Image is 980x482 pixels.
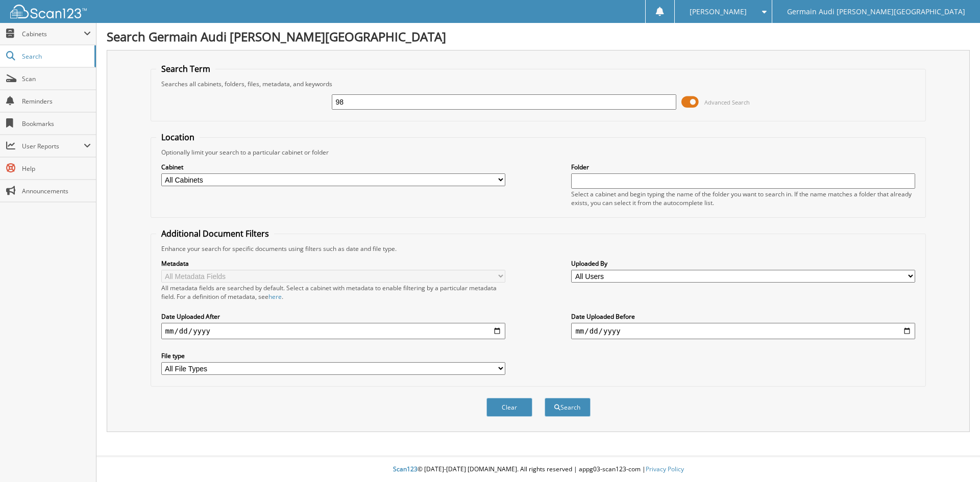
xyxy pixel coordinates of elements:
[161,351,505,360] label: File type
[161,312,505,321] label: Date Uploaded After
[161,259,505,268] label: Metadata
[22,52,89,61] span: Search
[156,148,921,157] div: Optionally limit your search to a particular cabinet or folder
[571,190,915,207] div: Select a cabinet and begin typing the name of the folder you want to search in. If the name match...
[22,187,91,195] span: Announcements
[268,292,282,301] a: here
[22,30,84,38] span: Cabinets
[704,98,750,106] span: Advanced Search
[22,97,91,106] span: Reminders
[107,28,970,45] h1: Search Germain Audi [PERSON_NAME][GEOGRAPHIC_DATA]
[646,465,684,473] a: Privacy Policy
[393,465,418,473] span: Scan123
[22,119,91,128] span: Bookmarks
[161,284,505,301] div: All metadata fields are searched by default. Select a cabinet with metadata to enable filtering b...
[96,457,980,482] div: © [DATE]-[DATE] [DOMAIN_NAME]. All rights reserved | appg03-scan123-com |
[22,74,91,83] span: Scan
[156,80,921,88] div: Searches all cabinets, folders, files, metadata, and keywords
[156,228,274,239] legend: Additional Document Filters
[571,163,915,171] label: Folder
[929,433,980,482] iframe: Chat Widget
[571,312,915,321] label: Date Uploaded Before
[161,163,505,171] label: Cabinet
[22,142,84,150] span: User Reports
[486,398,532,417] button: Clear
[156,63,215,74] legend: Search Term
[10,5,87,18] img: scan123-logo-white.svg
[22,164,91,173] span: Help
[545,398,591,417] button: Search
[571,259,915,268] label: Uploaded By
[571,323,915,339] input: end
[156,132,200,143] legend: Location
[690,9,747,15] span: [PERSON_NAME]
[161,323,505,339] input: start
[156,244,921,253] div: Enhance your search for specific documents using filters such as date and file type.
[787,9,965,15] span: Germain Audi [PERSON_NAME][GEOGRAPHIC_DATA]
